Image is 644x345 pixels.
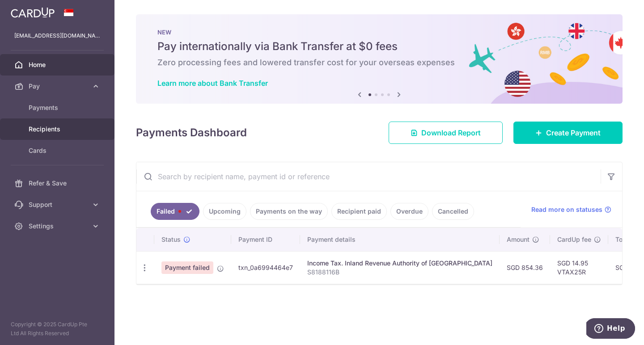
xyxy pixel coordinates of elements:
[331,203,387,220] a: Recipient paid
[550,251,608,284] td: SGD 14.95 VTAX25R
[203,203,246,220] a: Upcoming
[300,228,500,251] th: Payment details
[136,14,623,104] img: Bank transfer banner
[507,235,530,244] span: Amount
[29,60,88,69] span: Home
[29,200,88,209] span: Support
[157,39,601,54] h5: Pay internationally via Bank Transfer at $0 fees
[29,179,88,188] span: Refer & Save
[307,268,492,277] p: S8188116B
[513,122,623,144] a: Create Payment
[151,203,199,220] a: Failed
[136,162,601,191] input: Search by recipient name, payment id or reference
[29,146,88,155] span: Cards
[29,103,88,112] span: Payments
[21,6,39,14] span: Help
[231,251,300,284] td: txn_0a6994464e7
[557,235,591,244] span: CardUp fee
[531,205,611,214] a: Read more on statuses
[231,228,300,251] th: Payment ID
[546,127,601,138] span: Create Payment
[390,203,428,220] a: Overdue
[421,127,481,138] span: Download Report
[157,29,601,36] p: NEW
[157,57,601,68] h6: Zero processing fees and lowered transfer cost for your overseas expenses
[136,125,247,141] h4: Payments Dashboard
[29,82,88,91] span: Pay
[161,261,213,274] span: Payment failed
[11,7,55,18] img: CardUp
[157,79,268,88] a: Learn more about Bank Transfer
[500,251,550,284] td: SGD 854.36
[586,318,635,341] iframe: Opens a widget where you can find more information
[29,125,88,134] span: Recipients
[14,31,100,40] p: [EMAIL_ADDRESS][DOMAIN_NAME]
[161,235,181,244] span: Status
[307,259,492,268] div: Income Tax. Inland Revenue Authority of [GEOGRAPHIC_DATA]
[432,203,474,220] a: Cancelled
[29,222,88,231] span: Settings
[250,203,328,220] a: Payments on the way
[531,205,602,214] span: Read more on statuses
[389,122,503,144] a: Download Report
